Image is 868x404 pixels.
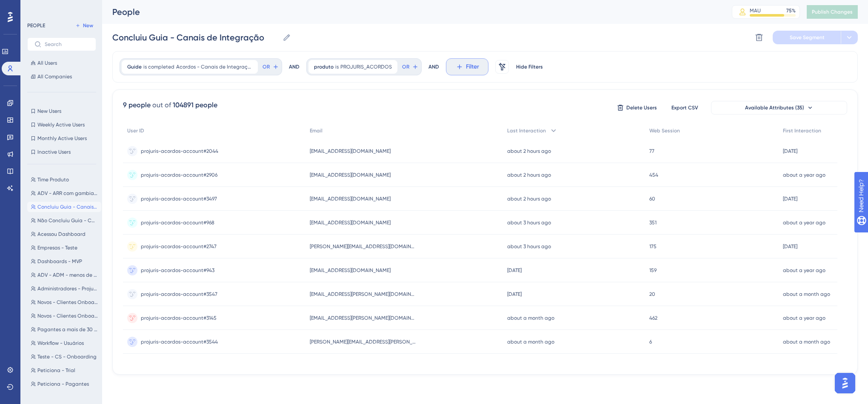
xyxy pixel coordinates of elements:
[27,133,96,143] button: Monthly Active Users
[143,63,174,70] span: is completed
[507,315,554,321] time: about a month ago
[27,202,101,212] button: Concluiu Guia - Canais de Integração
[310,127,323,134] span: Email
[314,63,334,70] span: produto
[507,267,522,273] time: [DATE]
[783,267,825,273] time: about a year ago
[310,219,391,226] span: [EMAIL_ADDRESS][DOMAIN_NAME]
[832,370,858,396] iframe: UserGuiding AI Assistant Launcher
[310,148,391,155] span: [EMAIL_ADDRESS][DOMAIN_NAME]
[27,256,101,266] button: Dashboards - MVP
[27,147,96,157] button: Inactive Users
[812,9,853,15] span: Publish Changes
[27,311,101,321] button: Novos - Clientes Onboarding admin
[649,219,657,226] span: 351
[27,243,101,253] button: Empresas - Teste
[783,148,797,154] time: [DATE]
[112,6,711,18] div: People
[507,196,551,202] time: about 2 hours ago
[123,100,151,110] div: 9 people
[127,63,142,70] span: Guide
[335,63,339,70] span: is
[83,22,93,29] span: New
[616,101,658,115] button: Delete Users
[141,267,214,274] span: projuris-acordos-account#943
[20,2,53,12] span: Need Help?
[790,34,825,41] span: Save Segment
[649,243,657,250] span: 175
[516,60,543,74] button: Hide Filters
[649,338,652,345] span: 6
[507,220,551,226] time: about 3 hours ago
[27,324,101,335] button: Pagantes a mais de 30 dias (MKT)
[141,338,218,345] span: projuris-acordos-account#3544
[27,297,101,307] button: Novos - Clientes Onboarding usuários
[783,127,821,134] span: First Interaction
[37,244,77,251] span: Empresas - Teste
[750,7,761,14] div: MAU
[745,104,804,111] span: Available Attributes (35)
[402,63,409,70] span: OR
[649,127,680,134] span: Web Session
[310,267,391,274] span: [EMAIL_ADDRESS][DOMAIN_NAME]
[141,219,214,226] span: projuris-acordos-account#968
[649,172,658,178] span: 454
[37,299,98,306] span: Novos - Clientes Onboarding usuários
[173,100,217,110] div: 104891 people
[340,63,392,70] span: PROJURIS_ACORDOS
[663,101,706,115] button: Export CSV
[27,22,45,29] div: PEOPLE
[807,5,858,19] button: Publish Changes
[37,326,98,333] span: Pagantes a mais de 30 dias (MKT)
[37,258,82,265] span: Dashboards - MVP
[37,60,57,66] span: All Users
[507,244,551,249] time: about 3 hours ago
[783,315,825,321] time: about a year ago
[127,127,144,134] span: User ID
[310,172,391,178] span: [EMAIL_ADDRESS][DOMAIN_NAME]
[310,338,416,345] span: [PERSON_NAME][EMAIL_ADDRESS][PERSON_NAME][DOMAIN_NAME]
[783,339,830,345] time: about a month ago
[783,291,830,297] time: about a month ago
[446,58,488,75] button: Filter
[141,291,217,298] span: projuris-acordos-account#3547
[37,73,72,80] span: All Companies
[37,381,89,387] span: Peticiona - Pagantes
[711,101,847,115] button: Available Attributes (35)
[310,195,391,202] span: [EMAIL_ADDRESS][DOMAIN_NAME]
[507,172,551,178] time: about 2 hours ago
[27,379,101,389] button: Peticiona - Pagantes
[27,106,96,116] button: New Users
[141,195,217,202] span: projuris-acordos-account#3497
[141,315,217,321] span: projuris-acordos-account#3145
[37,190,98,197] span: ADV - ARR com gambiarra nos planos de contas
[649,315,657,321] span: 462
[263,63,270,70] span: OR
[310,291,416,298] span: [EMAIL_ADDRESS][PERSON_NAME][DOMAIN_NAME]
[671,104,698,111] span: Export CSV
[507,127,546,134] span: Last Interaction
[27,338,101,348] button: Workflow - Usuários
[27,270,101,280] button: ADV - ADM - menos de 20 Procs
[27,120,96,130] button: Weekly Active Users
[37,272,98,278] span: ADV - ADM - menos de 20 Procs
[27,365,101,375] button: Peticiona - Trial
[37,121,85,128] span: Weekly Active Users
[27,188,101,198] button: ADV - ARR com gambiarra nos planos de contas
[783,220,825,226] time: about a year ago
[466,62,479,72] span: Filter
[27,175,101,185] button: Time Produto
[141,148,218,155] span: projuris-acordos-account#2044
[37,135,87,142] span: Monthly Active Users
[27,215,101,226] button: Não Concluiu Guia - Canais de Integração
[626,104,657,111] span: Delete Users
[37,108,61,115] span: New Users
[507,148,551,154] time: about 2 hours ago
[37,353,97,360] span: Teste - CS - Onboarding
[45,41,89,47] input: Search
[37,176,69,183] span: Time Produto
[112,32,279,43] input: Segment Name
[261,60,280,74] button: OR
